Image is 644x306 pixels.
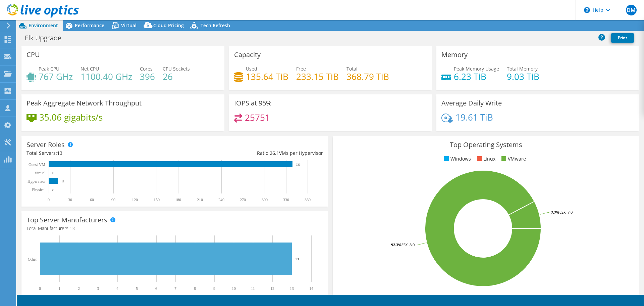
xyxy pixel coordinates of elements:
text: 1 [58,286,60,291]
text: Physical [32,187,46,192]
text: 12 [270,286,274,291]
text: 30 [68,198,72,202]
h4: 135.64 TiB [246,73,288,80]
span: Total Memory [507,65,538,72]
span: 26.1 [270,150,279,156]
h4: 233.15 TiB [296,73,339,80]
li: Windows [442,155,471,163]
text: 0 [48,198,50,202]
tspan: 92.3% [391,242,401,247]
h4: 26 [163,73,190,80]
h4: 25751 [245,114,270,121]
text: Virtual [35,171,46,175]
span: Cloud Pricing [153,22,184,29]
span: 13 [69,225,75,231]
span: Net CPU [80,65,99,72]
span: Used [246,65,257,72]
span: CPU Sockets [163,65,190,72]
span: 13 [57,150,62,156]
text: 5 [136,286,138,291]
text: 11 [251,286,255,291]
h4: 6.23 TiB [454,73,499,80]
text: 150 [154,198,160,202]
text: Guest VM [29,162,45,167]
li: Linux [475,155,495,163]
text: 270 [240,198,246,202]
h3: CPU [26,51,40,58]
text: 120 [132,198,138,202]
text: 3 [97,286,99,291]
text: 14 [309,286,313,291]
tspan: 7.7% [551,210,559,215]
h3: IOPS at 95% [234,99,272,107]
text: 210 [197,198,203,202]
h4: 368.79 TiB [346,73,389,80]
h4: 396 [140,73,155,80]
span: Cores [140,65,153,72]
text: 0 [52,171,54,175]
span: Total [346,65,358,72]
span: DM [626,5,637,15]
text: 180 [175,198,181,202]
text: 2 [78,286,80,291]
h1: Elk Upgrade [22,34,72,42]
span: Free [296,65,306,72]
text: 9 [213,286,215,291]
text: 13 [295,257,299,261]
h3: Top Operating Systems [338,141,634,148]
h3: Capacity [234,51,261,58]
svg: \n [584,7,590,13]
div: Ratio: VMs per Hypervisor [175,149,323,157]
h4: 35.06 gigabits/s [39,114,103,121]
h4: Total Manufacturers: [26,225,323,232]
text: Hypervisor [28,179,46,184]
h4: 1100.40 GHz [80,73,132,80]
span: Tech Refresh [201,22,230,29]
span: Performance [75,22,104,29]
text: 240 [218,198,224,202]
h3: Peak Aggregate Network Throughput [26,99,142,107]
text: 7 [174,286,176,291]
text: 6 [155,286,157,291]
text: Other [28,257,37,262]
div: Total Servers: [26,149,175,157]
text: 13 [290,286,294,291]
text: 90 [111,198,115,202]
text: 339 [296,163,301,166]
h3: Server Roles [26,141,65,148]
tspan: ESXi 8.0 [401,242,415,247]
text: 60 [90,198,94,202]
h3: Memory [441,51,468,58]
h3: Average Daily Write [441,99,502,107]
text: 0 [52,188,54,191]
text: 360 [305,198,311,202]
tspan: ESXi 7.0 [559,210,573,215]
h4: 19.61 TiB [455,114,493,121]
span: Virtual [121,22,137,29]
text: 13 [61,180,65,183]
span: Peak CPU [39,65,59,72]
text: 0 [39,286,41,291]
a: Print [611,33,634,43]
span: Peak Memory Usage [454,65,499,72]
text: 8 [194,286,196,291]
span: Environment [29,22,58,29]
li: VMware [500,155,526,163]
text: 300 [262,198,268,202]
h4: 9.03 TiB [507,73,539,80]
text: 10 [232,286,236,291]
text: 330 [283,198,289,202]
text: 4 [116,286,118,291]
h3: Top Server Manufacturers [26,216,107,224]
h4: 767 GHz [39,73,73,80]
